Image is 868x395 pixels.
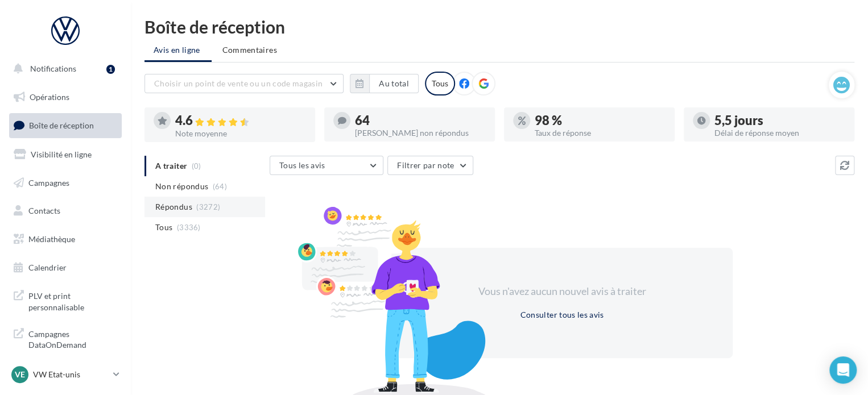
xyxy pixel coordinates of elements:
[155,222,172,233] span: Tous
[714,114,845,127] div: 5,5 jours
[7,143,124,167] a: Visibilité en ligne
[464,284,660,299] div: Vous n'avez aucun nouvel avis à traiter
[222,44,277,56] span: Commentaires
[15,369,25,380] span: VE
[270,156,383,175] button: Tous les avis
[28,288,117,313] span: PLV et print personnalisable
[350,74,419,93] button: Au total
[29,120,94,130] span: Boîte de réception
[28,234,75,244] span: Médiathèque
[7,85,124,109] a: Opérations
[387,156,473,175] button: Filtrer par note
[425,72,455,95] div: Tous
[714,129,845,137] div: Délai de réponse moyen
[213,182,227,191] span: (64)
[7,171,124,195] a: Campagnes
[28,177,69,187] span: Campagnes
[28,206,60,215] span: Contacts
[28,263,67,272] span: Calendrier
[175,114,306,127] div: 4.6
[279,160,325,170] span: Tous les avis
[28,326,117,351] span: Campagnes DataOnDemand
[30,92,69,102] span: Opérations
[829,356,857,384] div: Open Intercom Messenger
[154,78,323,88] span: Choisir un point de vente ou un code magasin
[355,114,486,127] div: 64
[196,202,220,211] span: (3272)
[7,322,124,355] a: Campagnes DataOnDemand
[7,199,124,223] a: Contacts
[7,284,124,317] a: PLV et print personnalisable
[7,57,119,81] button: Notifications 1
[30,64,76,73] span: Notifications
[369,74,419,93] button: Au total
[9,364,122,385] a: VE VW Etat-unis
[106,65,115,74] div: 1
[144,74,344,93] button: Choisir un point de vente ou un code magasin
[33,369,109,380] p: VW Etat-unis
[31,149,92,159] span: Visibilité en ligne
[155,201,192,213] span: Répondus
[155,181,208,192] span: Non répondus
[355,129,486,137] div: [PERSON_NAME] non répondus
[177,223,201,232] span: (3336)
[175,130,306,138] div: Note moyenne
[535,129,666,137] div: Taux de réponse
[144,18,854,35] div: Boîte de réception
[7,227,124,251] a: Médiathèque
[535,114,666,127] div: 98 %
[515,308,608,322] button: Consulter tous les avis
[7,256,124,280] a: Calendrier
[7,113,124,138] a: Boîte de réception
